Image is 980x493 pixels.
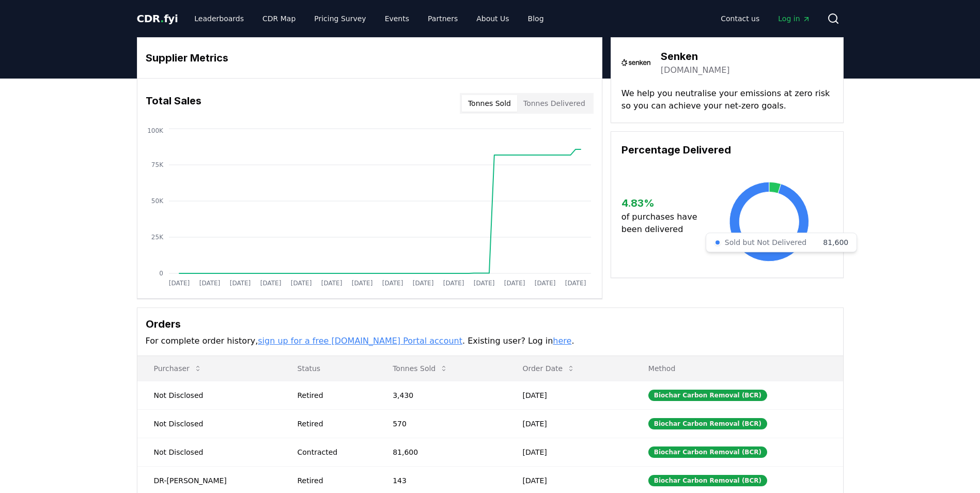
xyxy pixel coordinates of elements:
[146,316,835,332] h3: Orders
[473,280,494,287] tspan: [DATE]
[151,234,163,241] tspan: 25K
[151,197,163,205] tspan: 50K
[419,9,466,28] a: Partners
[321,280,342,287] tspan: [DATE]
[661,64,730,76] a: [DOMAIN_NAME]
[298,475,368,486] div: Retired
[712,9,768,28] a: Contact us
[648,418,767,429] div: Biochar Carbon Removal (BCR)
[376,438,506,466] td: 81,600
[351,280,372,287] tspan: [DATE]
[199,280,220,287] tspan: [DATE]
[186,9,252,28] a: Leaderboards
[468,9,517,28] a: About Us
[159,270,163,277] tspan: 0
[504,280,525,287] tspan: [DATE]
[778,13,810,24] span: Log in
[621,195,706,211] h3: 4.83 %
[443,280,464,287] tspan: [DATE]
[229,280,251,287] tspan: [DATE]
[298,390,368,400] div: Retired
[621,211,706,236] p: of purchases have been delivered
[384,358,456,379] button: Tonnes Sold
[137,381,281,409] td: Not Disclosed
[376,409,506,438] td: 570
[146,358,210,379] button: Purchaser
[137,409,281,438] td: Not Disclosed
[137,438,281,466] td: Not Disclosed
[462,95,517,112] button: Tonnes Sold
[712,9,818,28] nav: Main
[137,11,178,26] a: CDR.fyi
[260,280,281,287] tspan: [DATE]
[621,87,833,112] p: We help you neutralise your emissions at zero risk so you can achieve your net-zero goals.
[770,9,818,28] a: Log in
[151,161,163,168] tspan: 75K
[376,381,506,409] td: 3,430
[146,93,201,114] h3: Total Sales
[520,9,552,28] a: Blog
[186,9,552,28] nav: Main
[648,390,767,401] div: Biochar Carbon Removal (BCR)
[146,335,835,347] p: For complete order history, . Existing user? Log in .
[648,475,767,486] div: Biochar Carbon Removal (BCR)
[298,447,368,457] div: Contracted
[377,9,417,28] a: Events
[565,280,586,287] tspan: [DATE]
[553,336,571,346] a: here
[298,419,368,429] div: Retired
[517,95,592,112] button: Tonnes Delivered
[137,12,178,25] span: CDR fyi
[258,336,462,346] a: sign up for a free [DOMAIN_NAME] Portal account
[621,142,833,158] h3: Percentage Delivered
[146,50,594,66] h3: Supplier Metrics
[306,9,374,28] a: Pricing Survey
[506,409,631,438] td: [DATE]
[289,363,368,374] p: Status
[160,12,164,25] span: .
[147,127,164,134] tspan: 100K
[534,280,555,287] tspan: [DATE]
[506,381,631,409] td: [DATE]
[648,446,767,458] div: Biochar Carbon Removal (BCR)
[640,363,835,374] p: Method
[514,358,583,379] button: Order Date
[168,280,190,287] tspan: [DATE]
[254,9,304,28] a: CDR Map
[506,438,631,466] td: [DATE]
[412,280,433,287] tspan: [DATE]
[382,280,403,287] tspan: [DATE]
[661,49,730,64] h3: Senken
[621,48,650,77] img: Senken-logo
[290,280,312,287] tspan: [DATE]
